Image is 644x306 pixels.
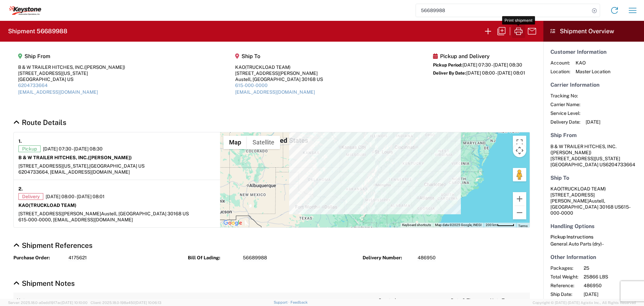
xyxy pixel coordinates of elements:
span: (TRUCKLOAD TEAM) [245,64,290,70]
span: [DATE] 07:30 - [DATE] 08:30 [463,62,522,68]
span: Pickup [18,145,41,152]
span: [STREET_ADDRESS][PERSON_NAME] [18,211,101,216]
span: Delivery Date: [550,119,580,125]
a: [EMAIL_ADDRESS][DOMAIN_NAME] [18,89,98,95]
span: 25 [584,265,641,271]
span: 6204733664 [606,162,635,167]
button: Toggle fullscreen view [513,136,526,149]
span: Deliver By Date: [433,71,466,76]
h5: Customer Information [550,49,637,55]
div: [GEOGRAPHIC_DATA] US [18,76,125,82]
span: ([PERSON_NAME]) [88,155,132,160]
span: [DATE] 10:06:13 [135,301,161,305]
h5: Ship From [550,132,637,138]
div: B & W TRAILER HITCHES, INC. [18,64,125,70]
strong: 1. [18,137,22,145]
h5: Carrier Information [550,82,637,88]
div: [STREET_ADDRESS][US_STATE] [18,70,125,76]
button: Drag Pegman onto the map to open Street View [513,168,526,181]
strong: Delivery Number: [363,255,413,261]
div: [STREET_ADDRESS][PERSON_NAME] [235,70,323,76]
span: 56689988 [243,255,267,261]
strong: B & W TRAILER HITCHES, INC. [18,155,132,160]
strong: 2. [18,185,23,193]
span: Reference: [550,282,578,289]
span: 615-000-0000 [550,204,631,216]
header: Shipment Overview [543,21,644,42]
span: Location: [550,69,570,75]
a: [EMAIL_ADDRESS][DOMAIN_NAME] [235,89,315,95]
span: Client: 2025.18.0-198a450 [91,301,161,305]
h6: Pickup Instructions [550,234,637,240]
span: Copyright © [DATE]-[DATE] Agistix Inc., All Rights Reserved [533,300,636,306]
span: 200 km [486,223,497,227]
button: Keyboard shortcuts [402,223,431,227]
span: Master Location [576,69,610,75]
span: Server: 2025.18.0-a0edd1917ac [8,301,88,305]
a: Feedback [290,300,308,304]
strong: Bill Of Lading: [188,255,238,261]
span: 25866 LBS [584,274,641,280]
span: Account: [550,60,570,66]
h2: Shipment 56689988 [8,27,67,35]
span: (TRUCKLOAD TEAM) [29,203,76,208]
button: Show street map [223,136,247,149]
span: B & W TRAILER HITCHES, INC. [550,144,616,149]
span: [DATE] [584,291,641,297]
div: 615-000-0000, [EMAIL_ADDRESS][DOMAIN_NAME] [18,217,215,223]
strong: KAO [18,203,76,208]
span: Total Weight: [550,274,578,280]
div: 6204733664, [EMAIL_ADDRESS][DOMAIN_NAME] [18,169,215,175]
span: [STREET_ADDRESS][US_STATE], [18,163,89,169]
address: [GEOGRAPHIC_DATA] US [550,143,637,168]
span: Packages: [550,265,578,271]
span: [DATE] [586,119,600,125]
strong: Purchase Order: [13,255,64,261]
span: Service Level: [550,110,580,116]
h5: Pickup and Delivery [433,53,525,59]
a: Hide Details [13,279,75,288]
span: 486950 [584,282,641,289]
a: Support [274,300,290,304]
input: Shipment, tracking or reference number [416,4,590,17]
address: Austell, [GEOGRAPHIC_DATA] 30168 US [550,186,637,216]
span: (TRUCKLOAD TEAM) [560,186,606,191]
span: [DATE] 10:10:00 [61,301,88,305]
span: 486950 [418,255,436,261]
a: Hide Details [13,118,66,127]
button: Map Scale: 200 km per 47 pixels [484,223,516,227]
span: [DATE] 07:30 - [DATE] 08:30 [43,146,103,152]
span: Pickup Period: [433,62,463,68]
h5: Ship To [550,175,637,181]
div: Austell, [GEOGRAPHIC_DATA] 30168 US [235,76,323,82]
a: 6204733664 [18,83,48,88]
span: Map data ©2025 Google, INEGI [435,223,482,227]
span: Austell, [GEOGRAPHIC_DATA] 30168 US [101,211,189,216]
button: Map camera controls [513,144,526,157]
span: Ship Date: [550,291,578,297]
h5: Other Information [550,254,637,260]
div: KAO [235,64,323,70]
span: [GEOGRAPHIC_DATA] US [89,163,145,169]
span: ([PERSON_NAME]) [550,150,591,155]
span: [DATE] 08:00 - [DATE] 08:01 [46,193,105,200]
span: KAO [STREET_ADDRESS][PERSON_NAME] [550,186,606,204]
span: Carrier Name: [550,101,580,107]
span: 4175621 [68,255,87,261]
a: Open this area in Google Maps (opens a new window) [222,219,244,227]
span: ([PERSON_NAME]) [84,64,125,70]
span: [STREET_ADDRESS][US_STATE] [550,156,620,161]
span: KAO [576,60,610,66]
h5: Handling Options [550,223,637,229]
button: Show satellite imagery [247,136,280,149]
span: Delivery [18,193,43,200]
h5: Ship From [18,53,125,59]
h5: Ship To [235,53,323,59]
button: Zoom in [513,192,526,206]
a: Terms [518,224,528,228]
span: [DATE] 08:00 - [DATE] 08:01 [466,70,525,76]
a: 615-000-0000 [235,83,268,88]
div: General Auto Parts (dry) - [550,241,637,247]
span: Tracking No: [550,93,580,99]
a: Hide Details [13,241,93,250]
